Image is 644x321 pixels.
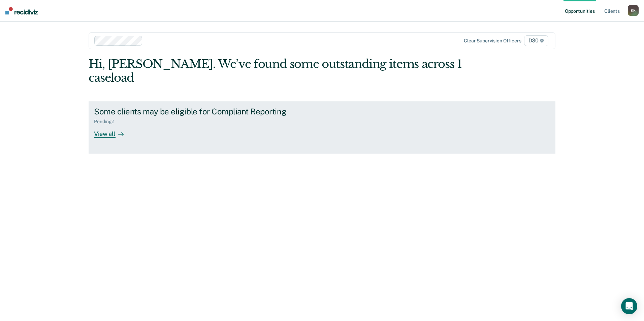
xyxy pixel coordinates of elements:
[524,35,548,46] span: D30
[5,7,38,14] img: Recidiviz
[94,107,330,116] div: Some clients may be eligible for Compliant Reporting
[94,119,120,124] div: Pending : 1
[628,5,639,16] div: K K
[89,101,555,154] a: Some clients may be eligible for Compliant ReportingPending:1View all
[628,5,639,16] button: KK
[89,57,462,85] div: Hi, [PERSON_NAME]. We’ve found some outstanding items across 1 caseload
[621,298,637,314] div: Open Intercom Messenger
[464,38,521,44] div: Clear supervision officers
[94,124,132,138] div: View all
